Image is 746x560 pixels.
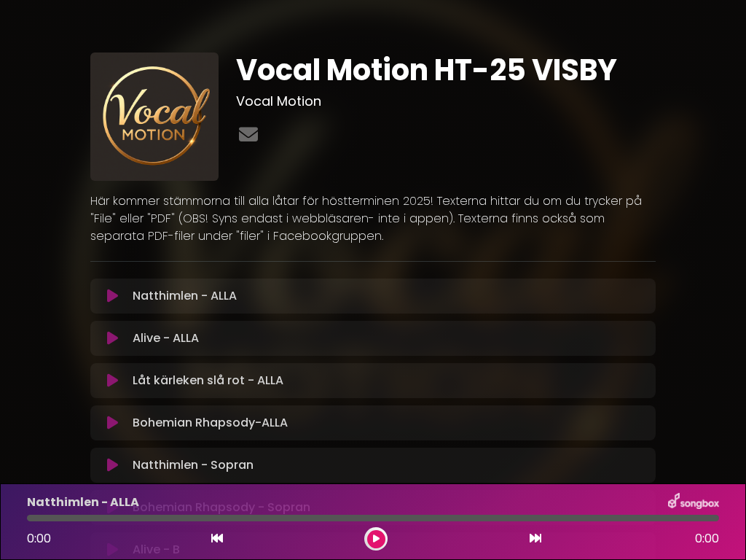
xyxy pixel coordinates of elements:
[236,52,656,87] h1: Vocal Motion HT-25 VISBY
[236,93,656,109] h3: Vocal Motion
[90,192,656,245] p: Här kommer stämmorna till alla låtar för höstterminen 2025! Texterna hittar du om du trycker på "...
[133,372,283,389] p: Låt kärleken slå rot - ALLA
[27,530,51,547] span: 0:00
[695,530,719,548] span: 0:00
[133,287,237,305] p: Natthimlen - ALLA
[90,52,219,181] img: pGlB4Q9wSIK9SaBErEAn
[133,456,254,474] p: Natthimlen - Sopran
[27,494,139,511] p: Natthimlen - ALLA
[668,493,719,512] img: songbox-logo-white.png
[133,414,288,432] p: Bohemian Rhapsody-ALLA
[133,330,199,347] p: Alive - ALLA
